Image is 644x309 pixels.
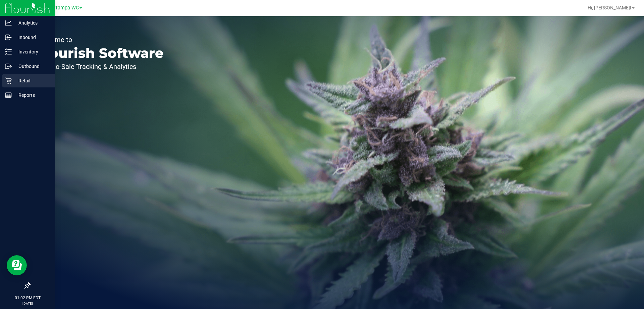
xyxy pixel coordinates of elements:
[5,77,12,84] inline-svg: Retail
[588,5,631,10] span: Hi, [PERSON_NAME]!
[5,63,12,70] inline-svg: Outbound
[3,295,52,301] p: 01:02 PM EDT
[12,48,52,56] p: Inventory
[55,5,79,11] span: Tampa WC
[36,63,164,70] p: Seed-to-Sale Tracking & Analytics
[12,33,52,41] p: Inbound
[5,20,12,26] inline-svg: Analytics
[7,255,27,275] iframe: Resource center
[36,36,164,43] p: Welcome to
[5,34,12,41] inline-svg: Inbound
[5,48,12,55] inline-svg: Inventory
[5,92,12,99] inline-svg: Reports
[12,62,52,70] p: Outbound
[12,77,52,85] p: Retail
[12,91,52,99] p: Reports
[12,19,52,27] p: Analytics
[36,46,164,60] p: Flourish Software
[3,301,52,306] p: [DATE]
